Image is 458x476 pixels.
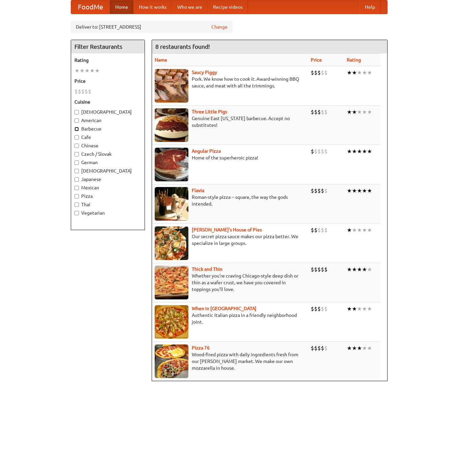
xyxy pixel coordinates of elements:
[155,351,306,371] p: Wood-fired pizza with daily ingredients fresh from our [PERSON_NAME] market. We make our own mozz...
[192,266,222,272] b: Thick and Thin
[192,188,204,193] b: Flavia
[314,305,317,313] li: $
[74,57,141,64] h5: Rating
[155,272,306,293] p: Whether you're craving Chicago-style deep dish or thin as a wafer crust, we have you covered in t...
[74,177,79,182] input: Japanese
[74,110,79,114] input: [DEMOGRAPHIC_DATA]
[347,344,352,352] li: ★
[74,168,141,174] label: [DEMOGRAPHIC_DATA]
[172,0,208,14] a: Who we are
[192,148,221,154] b: Angular Pizza
[192,306,256,311] a: When in [GEOGRAPHIC_DATA]
[367,226,372,234] li: ★
[352,305,357,313] li: ★
[192,345,210,351] a: Pizza 76
[311,69,314,76] li: $
[155,57,167,63] a: Name
[321,266,324,273] li: $
[155,226,188,260] img: luigis.jpg
[192,109,227,114] a: Three Little Pigs
[74,193,141,199] label: Pizza
[74,88,78,95] li: $
[192,70,217,75] a: Saucy Piggy
[85,88,88,95] li: $
[357,344,362,352] li: ★
[311,226,314,234] li: $
[317,266,321,273] li: $
[81,88,85,95] li: $
[155,108,188,142] img: littlepigs.jpg
[88,88,91,95] li: $
[192,227,262,232] a: [PERSON_NAME]'s House of Pies
[367,69,372,76] li: ★
[74,78,141,84] h5: Price
[362,305,367,313] li: ★
[71,21,233,33] div: Deliver to: [STREET_ADDRESS]
[317,148,321,155] li: $
[95,67,100,74] li: ★
[352,226,357,234] li: ★
[317,108,321,116] li: $
[352,187,357,194] li: ★
[321,187,324,194] li: $
[74,109,141,115] label: [DEMOGRAPHIC_DATA]
[74,127,79,131] input: Barbecue
[74,201,141,208] label: Thai
[311,344,314,352] li: $
[110,0,133,14] a: Home
[324,226,328,234] li: $
[211,24,227,30] a: Change
[321,226,324,234] li: $
[311,148,314,155] li: $
[74,135,79,140] input: Cafe
[347,266,352,273] li: ★
[78,88,81,95] li: $
[133,0,172,14] a: How it works
[324,69,328,76] li: $
[357,108,362,116] li: ★
[155,115,306,129] p: Genuine East [US_STATE] barbecue. Accept no substitutes!
[155,233,306,247] p: Our secret pizza sauce makes our pizza better. We specialize in large groups.
[324,187,328,194] li: $
[314,266,317,273] li: $
[367,148,372,155] li: ★
[74,152,79,156] input: Czech / Slovak
[317,344,321,352] li: $
[74,160,79,165] input: German
[74,176,141,183] label: Japanese
[74,184,141,191] label: Mexican
[362,69,367,76] li: ★
[311,187,314,194] li: $
[74,118,79,123] input: American
[362,187,367,194] li: ★
[74,186,79,190] input: Mexican
[367,108,372,116] li: ★
[317,305,321,313] li: $
[90,67,95,74] li: ★
[347,187,352,194] li: ★
[352,69,357,76] li: ★
[357,148,362,155] li: ★
[321,108,324,116] li: $
[347,226,352,234] li: ★
[357,226,362,234] li: ★
[311,266,314,273] li: $
[74,142,141,149] label: Chinese
[324,266,328,273] li: $
[357,305,362,313] li: ★
[321,69,324,76] li: $
[71,40,145,53] h4: Filter Restaurants
[74,151,141,157] label: Czech / Slovak
[155,69,188,103] img: saucy.jpg
[367,266,372,273] li: ★
[314,108,317,116] li: $
[155,187,188,221] img: flavia.jpg
[74,67,80,74] li: ★
[347,305,352,313] li: ★
[74,99,141,105] h5: Cuisine
[317,226,321,234] li: $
